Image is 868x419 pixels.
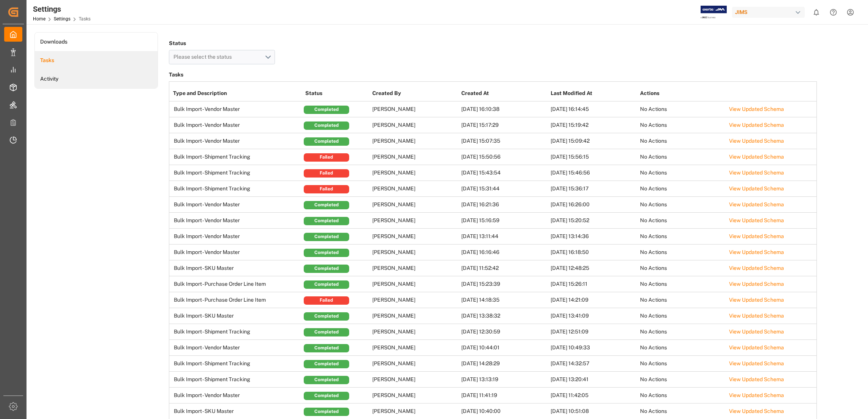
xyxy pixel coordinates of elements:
[459,260,549,276] td: [DATE] 11:52:42
[370,260,460,276] td: [PERSON_NAME]
[169,149,303,165] td: Bulk Import - Shipment Tracking
[729,106,784,112] a: View Updated Schema
[459,388,549,403] td: [DATE] 11:41:19
[304,296,349,305] div: Failed
[459,165,549,181] td: [DATE] 15:43:54
[169,197,303,213] td: Bulk Import - Vendor Master
[370,101,460,117] td: [PERSON_NAME]
[459,229,549,245] td: [DATE] 13:11:44
[640,265,667,271] span: No Actions
[732,7,805,18] div: JIMS
[304,265,349,273] div: Completed
[549,133,638,149] td: [DATE] 15:09:42
[729,376,784,382] a: View Updated Schema
[370,388,460,403] td: [PERSON_NAME]
[729,360,784,366] a: View Updated Schema
[304,408,349,416] div: Completed
[459,149,549,165] td: [DATE] 15:50:56
[370,340,460,356] td: [PERSON_NAME]
[549,101,638,117] td: [DATE] 16:14:45
[549,165,638,181] td: [DATE] 15:46:56
[549,149,638,165] td: [DATE] 15:56:15
[35,33,158,51] a: Downloads
[640,392,667,398] span: No Actions
[729,329,784,335] a: View Updated Schema
[169,213,303,229] td: Bulk Import - Vendor Master
[729,217,784,223] a: View Updated Schema
[729,249,784,255] a: View Updated Schema
[459,133,549,149] td: [DATE] 15:07:35
[370,86,460,101] th: Created By
[640,344,667,350] span: No Actions
[169,86,303,101] th: Type and Description
[459,372,549,388] td: [DATE] 13:13:19
[304,376,349,384] div: Completed
[640,201,667,207] span: No Actions
[732,5,808,19] button: JIMS
[640,185,667,192] span: No Actions
[729,297,784,303] a: View Updated Schema
[35,70,158,88] a: Activity
[370,117,460,133] td: [PERSON_NAME]
[169,372,303,388] td: Bulk Import - Shipment Tracking
[370,245,460,260] td: [PERSON_NAME]
[169,245,303,260] td: Bulk Import - Vendor Master
[370,324,460,340] td: [PERSON_NAME]
[459,213,549,229] td: [DATE] 15:16:59
[729,313,784,319] a: View Updated Schema
[304,217,349,225] div: Completed
[304,392,349,400] div: Completed
[549,181,638,197] td: [DATE] 15:36:17
[370,181,460,197] td: [PERSON_NAME]
[169,50,275,64] button: open menu
[640,408,667,414] span: No Actions
[549,308,638,324] td: [DATE] 13:41:09
[640,329,667,335] span: No Actions
[169,165,303,181] td: Bulk Import - Shipment Tracking
[169,38,275,48] h4: Status
[549,340,638,356] td: [DATE] 10:49:33
[169,324,303,340] td: Bulk Import - Shipment Tracking
[729,392,784,398] a: View Updated Schema
[825,4,842,21] button: Help Center
[729,344,784,350] a: View Updated Schema
[304,121,349,130] div: Completed
[549,276,638,292] td: [DATE] 15:26:11
[370,276,460,292] td: [PERSON_NAME]
[701,6,727,19] img: Exertis%20JAM%20-%20Email%20Logo.jpg_1722504956.jpg
[169,181,303,197] td: Bulk Import - Shipment Tracking
[549,117,638,133] td: [DATE] 15:19:42
[808,4,825,21] button: show 0 new notifications
[304,312,349,321] div: Completed
[459,324,549,340] td: [DATE] 12:30:59
[549,260,638,276] td: [DATE] 12:48:25
[459,86,549,101] th: Created At
[35,51,158,70] a: Tasks
[169,292,303,308] td: Bulk Import - Purchase Order Line Item
[729,122,784,128] a: View Updated Schema
[549,324,638,340] td: [DATE] 12:51:09
[304,137,349,146] div: Completed
[640,281,667,287] span: No Actions
[33,3,91,15] div: Settings
[640,106,667,112] span: No Actions
[459,356,549,372] td: [DATE] 14:28:29
[549,86,638,101] th: Last Modified At
[549,292,638,308] td: [DATE] 14:21:09
[169,308,303,324] td: Bulk Import - SKU Master
[54,16,70,22] a: Settings
[640,360,667,366] span: No Actions
[549,213,638,229] td: [DATE] 15:20:52
[370,165,460,181] td: [PERSON_NAME]
[169,260,303,276] td: Bulk Import - SKU Master
[173,54,236,60] span: Please select the status
[729,281,784,287] a: View Updated Schema
[169,276,303,292] td: Bulk Import - Purchase Order Line Item
[640,233,667,239] span: No Actions
[370,356,460,372] td: [PERSON_NAME]
[304,201,349,209] div: Completed
[459,276,549,292] td: [DATE] 15:23:39
[640,170,667,176] span: No Actions
[370,197,460,213] td: [PERSON_NAME]
[169,388,303,403] td: Bulk Import - Vendor Master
